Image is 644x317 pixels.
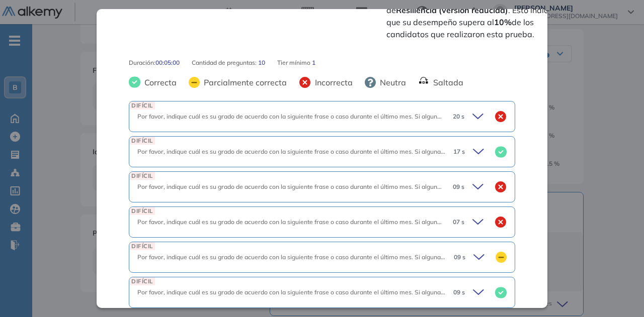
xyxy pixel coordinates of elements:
span: Correcta [140,76,177,88]
span: 20 s [453,112,464,121]
span: 17 s [453,147,465,156]
span: DIFÍCIL [129,277,155,285]
span: DIFÍCIL [129,172,155,179]
span: Saltada [429,76,463,88]
span: 07 s [453,218,464,227]
span: 09 s [453,182,464,191]
span: 09 s [453,288,465,297]
span: DIFÍCIL [129,242,155,250]
span: DIFÍCIL [129,137,155,144]
span: Neutra [376,76,406,88]
span: DIFÍCIL [129,207,155,215]
span: 09 s [454,253,465,262]
span: Incorrecta [311,76,353,88]
span: Cantidad de preguntas: [192,58,258,67]
span: Parcialmente correcta [200,76,287,88]
span: Tier mínimo [277,58,312,67]
span: DIFÍCIL [129,101,155,109]
span: 00:05:00 [155,58,180,67]
strong: 10% [494,17,512,27]
strong: Resiliencia (versión reducida) [396,5,508,15]
span: 1 [312,58,315,67]
span: Duración : [129,58,155,67]
span: 10 [258,58,265,67]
